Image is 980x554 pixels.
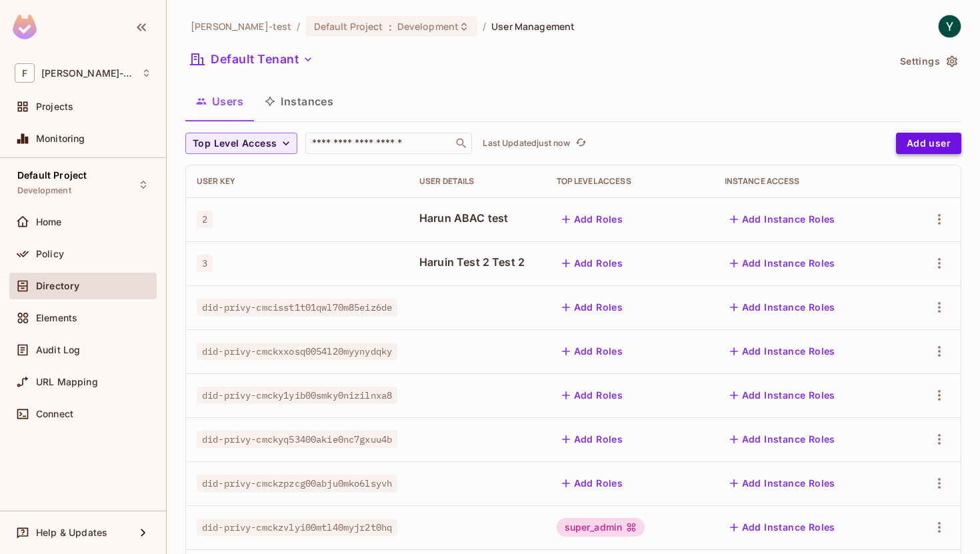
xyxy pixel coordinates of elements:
[197,387,397,404] span: did-privy-cmcky1yib00smky0nizilnxa8
[197,343,397,360] span: did-privy-cmckxxosq0054l20myynydqky
[15,63,35,83] span: F
[197,299,397,316] span: did-privy-cmcisst1t01qwl70m85eiz6de
[197,519,397,536] span: did-privy-cmckzvlyi00mtl40myjr2t0hq
[725,176,892,187] div: Instance Access
[895,51,961,72] button: Settings
[36,101,73,112] span: Projects
[36,527,107,538] span: Help & Updates
[254,85,344,118] button: Instances
[557,518,645,537] div: super_admin
[185,85,254,118] button: Users
[557,253,629,274] button: Add Roles
[557,297,629,318] button: Add Roles
[36,133,85,144] span: Monitoring
[193,135,277,152] span: Top Level Access
[419,211,535,225] span: Harun ABAC test
[557,176,703,187] div: Top Level Access
[419,176,535,187] div: User Details
[725,517,841,538] button: Add Instance Roles
[557,209,629,230] button: Add Roles
[36,345,80,355] span: Audit Log
[36,409,73,419] span: Connect
[36,313,77,323] span: Elements
[397,20,459,33] span: Development
[36,249,64,259] span: Policy
[725,385,841,406] button: Add Instance Roles
[36,281,79,291] span: Directory
[483,20,486,33] li: /
[388,21,393,32] span: :
[197,176,398,187] div: User Key
[314,20,383,33] span: Default Project
[573,135,589,151] button: refresh
[725,297,841,318] button: Add Instance Roles
[41,68,135,79] span: Workspace: finch-test
[197,255,213,272] span: 3
[13,15,37,39] img: SReyMgAAAABJRU5ErkJggg==
[557,473,629,494] button: Add Roles
[297,20,300,33] li: /
[419,255,535,269] span: Haruin Test 2 Test 2
[197,211,213,228] span: 2
[17,170,87,181] span: Default Project
[36,217,62,227] span: Home
[185,133,297,154] button: Top Level Access
[575,137,587,150] span: refresh
[570,135,589,151] span: Click to refresh data
[725,429,841,450] button: Add Instance Roles
[36,377,98,387] span: URL Mapping
[725,253,841,274] button: Add Instance Roles
[939,15,961,37] img: Yigit Balceli
[483,138,570,149] p: Last Updated just now
[17,185,71,196] span: Development
[557,429,629,450] button: Add Roles
[725,209,841,230] button: Add Instance Roles
[557,385,629,406] button: Add Roles
[896,133,961,154] button: Add user
[725,341,841,362] button: Add Instance Roles
[197,431,397,448] span: did-privy-cmckyq53400akie0nc7gxuu4b
[191,20,291,33] span: the active workspace
[557,341,629,362] button: Add Roles
[491,20,575,33] span: User Management
[725,473,841,494] button: Add Instance Roles
[185,49,319,70] button: Default Tenant
[197,475,397,492] span: did-privy-cmckzpzcg00abju0mko6lsyvh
